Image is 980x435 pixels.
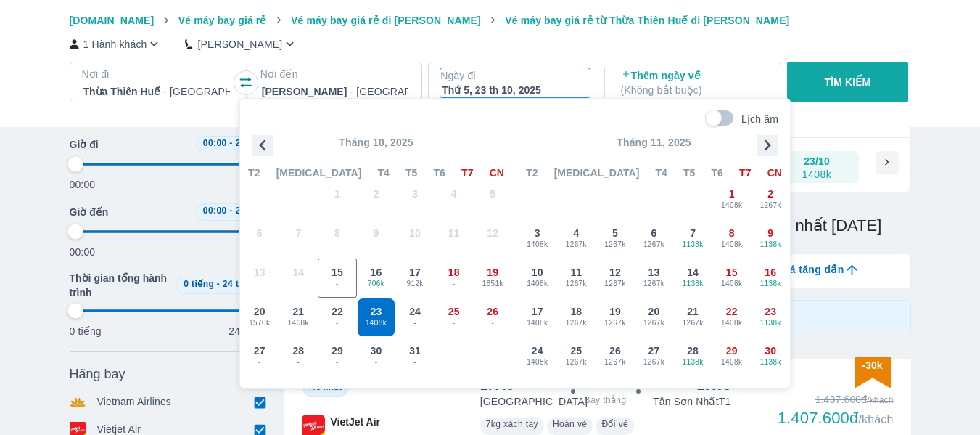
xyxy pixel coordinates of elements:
[358,357,395,368] span: -
[729,187,735,201] span: 1
[765,343,776,358] span: 30
[235,206,259,216] span: 24:00
[291,15,481,26] span: Vé máy bay giá rẻ đi [PERSON_NAME]
[223,279,258,289] span: 24 tiếng
[596,298,635,337] button: 191267k
[635,317,673,329] span: 1267k
[648,343,660,358] span: 27
[752,357,789,368] span: 1138k
[601,419,628,429] span: Đổi vé
[97,394,172,410] p: Vietnam Airlines
[532,265,543,280] span: 10
[712,259,752,298] button: 151408k
[280,317,318,329] span: 1408k
[254,343,265,358] span: 27
[673,337,712,376] button: 281138k
[570,265,582,280] span: 11
[558,357,596,368] span: 1267k
[726,343,738,358] span: 29
[713,357,751,368] span: 1408k
[409,265,421,280] span: 17
[621,83,767,97] p: ( Không bắt buộc )
[318,337,357,376] button: 29-
[448,265,460,280] span: 18
[862,359,882,371] span: -30k
[609,304,621,319] span: 19
[241,357,279,368] span: -
[395,337,435,376] button: 31-
[635,357,673,368] span: 1267k
[653,394,730,409] p: Tân Sơn Nhất T1
[254,304,265,319] span: 20
[778,410,894,427] div: 1.407.600đ
[825,75,871,89] p: TÌM KIẾM
[405,166,417,180] span: T5
[241,317,279,329] span: 1570k
[554,166,640,180] span: [MEDICAL_DATA]
[519,357,556,368] span: 1408k
[673,259,712,298] button: 141138k
[519,278,556,290] span: 1408k
[751,298,790,337] button: 231138k
[518,259,557,298] button: 101408k
[235,138,259,148] span: 24:00
[767,187,773,201] span: 2
[767,226,773,240] span: 9
[858,413,893,426] span: /khách
[70,205,109,219] span: Giờ đến
[442,83,588,97] div: Thứ 5, 23 th 10, 2025
[712,337,752,376] button: 291408k
[635,219,674,259] button: 61267k
[713,317,751,329] span: 1408k
[435,278,473,290] span: -
[635,239,673,251] span: 1267k
[396,317,434,329] span: -
[318,278,356,290] span: -
[673,219,712,259] button: 71138k
[280,357,318,368] span: -
[674,357,712,368] span: 1138k
[473,298,512,337] button: 26-
[486,419,538,429] span: 7kg xách tay
[802,168,831,180] div: 1408k
[292,304,304,319] span: 21
[409,343,421,358] span: 31
[434,166,445,180] span: T6
[217,279,220,289] span: -
[635,259,674,298] button: 131267k
[519,317,556,329] span: 1408k
[184,279,214,289] span: 0 tiếng
[596,337,635,376] button: 261267k
[229,138,232,148] span: -
[690,226,696,240] span: 7
[70,13,911,28] nav: breadcrumb
[318,357,356,368] span: -
[357,337,396,376] button: 30-
[609,343,621,358] span: 26
[596,259,635,298] button: 121267k
[371,265,382,280] span: 16
[532,343,543,358] span: 24
[751,219,790,259] button: 91138k
[787,62,908,102] button: TÌM KIẾM
[687,304,699,319] span: 21
[409,304,421,319] span: 24
[558,317,596,329] span: 1267k
[248,166,260,180] span: T2
[739,166,751,180] span: T7
[490,166,504,180] span: CN
[674,278,712,290] span: 1138k
[713,239,751,251] span: 1408k
[596,357,634,368] span: 1267k
[751,259,790,298] button: 161138k
[332,304,343,319] span: 22
[687,265,699,280] span: 14
[635,298,674,337] button: 201267k
[185,36,297,52] button: [PERSON_NAME]
[318,259,357,298] button: 15-
[83,37,147,52] p: 1 Hành khách
[440,68,590,83] p: Ngày đi
[596,278,634,290] span: 1267k
[474,278,511,290] span: 1851k
[712,166,723,180] span: T6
